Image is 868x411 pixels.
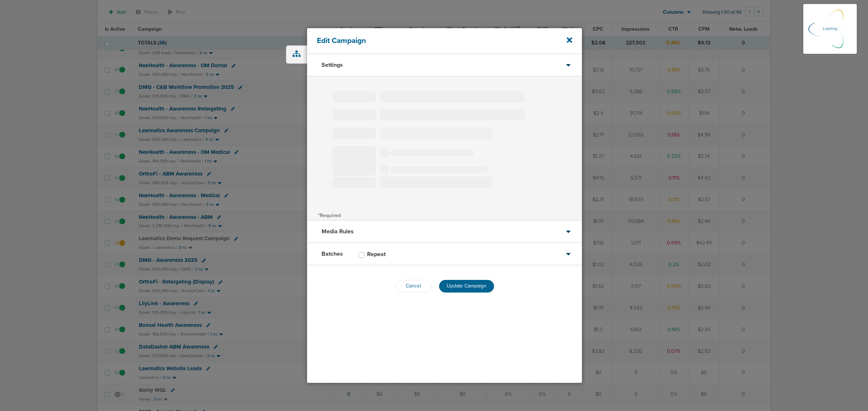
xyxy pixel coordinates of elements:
p: Loading [823,25,837,33]
span: *Required [318,212,341,219]
h3: Batches [322,250,343,258]
h3: Media Rules [322,228,354,235]
h3: Settings [322,61,343,69]
span: Update Campaign [447,283,486,289]
button: Cancel [395,280,432,293]
h4: Edit Campaign [317,36,546,45]
button: Update Campaign [439,280,494,293]
h3: Repeat [367,251,386,258]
